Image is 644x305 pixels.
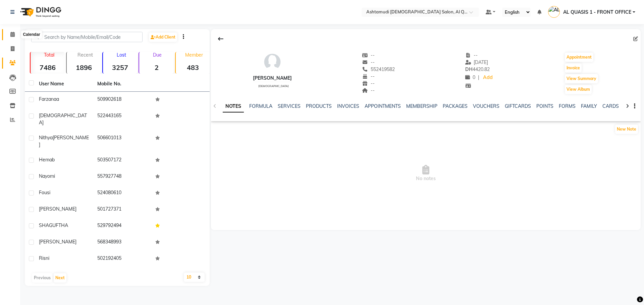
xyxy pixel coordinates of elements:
[39,135,89,148] span: [PERSON_NAME]
[39,96,59,102] span: Farzanaa
[362,80,375,86] span: --
[465,52,478,58] span: --
[106,52,137,58] p: Lost
[93,251,152,267] td: 502192405
[565,85,592,94] button: View Album
[93,152,152,169] td: 503507172
[465,74,475,80] span: 0
[443,103,468,109] a: PACKAGES
[473,103,499,109] a: VOUCHERS
[253,75,292,82] div: [PERSON_NAME]
[211,140,641,207] span: No notes
[21,30,42,39] div: Calendar
[178,52,210,58] p: Member
[565,74,598,83] button: View Summary
[362,73,375,79] span: --
[482,73,494,82] a: Add
[176,63,210,72] strong: 483
[93,234,152,251] td: 568348993
[362,52,375,58] span: --
[39,157,52,163] span: hema
[262,52,282,72] img: avatar
[93,92,152,108] td: 509902618
[465,66,473,72] span: DH
[536,103,553,109] a: POINTS
[93,202,152,218] td: 501727371
[559,103,576,109] a: FORMS
[31,63,65,72] strong: 7486
[365,103,401,109] a: APPOINTMENTS
[39,135,53,141] span: Nithya
[306,103,332,109] a: PRODUCTS
[141,52,173,58] p: Due
[54,273,66,283] button: Next
[39,222,68,228] span: SHAGUFTHA
[39,173,55,179] span: Nayomi
[505,103,531,109] a: GIFTCARDS
[149,32,177,42] a: Add Client
[39,255,49,261] span: Risni
[337,103,359,109] a: INVOICES
[67,63,101,72] strong: 1896
[103,63,137,72] strong: 3257
[39,239,76,245] span: [PERSON_NAME]
[39,112,87,126] span: [DEMOGRAPHIC_DATA]
[93,76,152,92] th: Mobile No.
[602,103,619,109] a: CARDS
[563,9,631,16] span: AL QUASIS 1 - FRONT OFFICE
[214,32,228,45] div: Back to Client
[362,59,375,65] span: --
[17,3,63,21] img: logo
[565,63,582,73] button: Invoice
[548,6,560,18] img: AL QUASIS 1 - FRONT OFFICE
[93,169,152,185] td: 557927748
[478,74,479,81] span: |
[362,66,395,72] span: 552419582
[93,218,152,234] td: 529792494
[615,125,638,134] button: New Note
[465,66,490,72] span: 4420.82
[93,130,152,152] td: 506601013
[581,103,597,109] a: FAMILY
[93,108,152,130] td: 522443165
[258,84,289,88] span: [DEMOGRAPHIC_DATA]
[93,185,152,202] td: 524080610
[465,59,488,65] span: [DATE]
[362,87,375,93] span: --
[69,52,101,58] p: Recent
[139,63,173,72] strong: 2
[249,103,272,109] a: FORMULA
[406,103,437,109] a: MEMBERSHIP
[565,53,593,62] button: Appointment
[39,189,50,196] span: fousi
[35,76,93,92] th: User Name
[39,206,76,212] span: [PERSON_NAME]
[223,100,244,112] a: NOTES
[33,52,65,58] p: Total
[278,103,301,109] a: SERVICES
[52,157,55,163] span: b
[31,32,143,42] input: Search by Name/Mobile/Email/Code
